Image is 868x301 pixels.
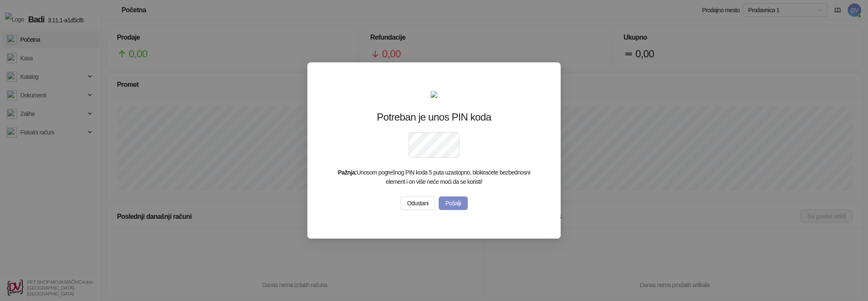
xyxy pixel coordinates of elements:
[400,196,435,210] button: Odustani
[431,91,437,98] img: secure.svg
[338,169,357,176] strong: Pažnja:
[331,110,537,124] div: Potreban je unos PIN koda
[331,168,537,186] div: Unosom pogrešnog PIN koda 5 puta uzastopno, blokiraćete bezbednosni element i on više neće moći d...
[439,196,468,210] button: Pošalji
